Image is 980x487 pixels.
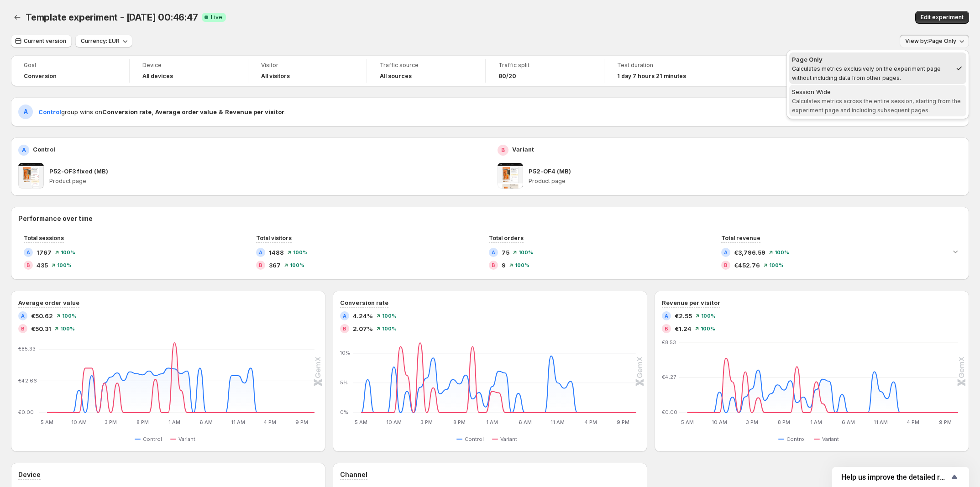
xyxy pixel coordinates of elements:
[939,419,952,425] text: 9 PM
[492,434,521,445] button: Variant
[26,250,30,255] h2: A
[219,108,223,115] strong: &
[340,470,367,479] h3: Channel
[225,108,284,115] strong: Revenue per visitor
[261,62,354,69] span: Visitor
[724,262,728,268] h2: B
[701,313,716,319] span: 100 %
[498,163,523,189] img: P52-OF4 (MB)
[498,73,516,80] span: 80/20
[529,178,962,185] p: Product page
[786,435,806,443] span: Control
[822,435,839,443] span: Variant
[814,434,843,445] button: Variant
[519,250,533,255] span: 100 %
[18,298,79,307] h3: Average order value
[746,419,758,425] text: 3 PM
[200,419,213,425] text: 6 AM
[949,245,962,258] button: Expand chart
[380,61,472,81] a: Traffic sourceAll sources
[105,419,117,425] text: 3 PM
[135,434,166,445] button: Control
[551,419,565,425] text: 11 AM
[18,470,41,479] h3: Device
[502,261,506,270] span: 9
[21,313,25,319] h2: A
[26,262,30,268] h2: B
[380,62,472,69] span: Traffic source
[343,326,346,331] h2: B
[293,250,308,255] span: 100 %
[675,324,692,333] span: €1.24
[24,62,116,69] span: Goal
[24,61,116,81] a: GoalConversion
[60,326,75,331] span: 100 %
[778,419,790,425] text: 8 PM
[261,73,290,80] h4: All visitors
[382,326,397,331] span: 100 %
[18,409,34,415] text: €0.00
[734,261,760,270] span: €452.76
[259,262,262,268] h2: B
[500,435,517,443] span: Variant
[792,55,952,64] div: Page Only
[37,248,52,257] span: 1767
[24,37,66,45] span: Current version
[295,419,308,425] text: 9 PM
[211,14,222,21] span: Live
[21,326,25,331] h2: B
[617,62,710,69] span: Test duration
[724,250,728,255] h2: A
[721,235,760,241] span: Total revenue
[75,35,132,47] button: Currency: EUR
[386,419,402,425] text: 10 AM
[71,419,87,425] text: 10 AM
[256,235,292,241] span: Total visitors
[18,346,36,352] text: €85.33
[492,262,495,268] h2: B
[259,250,262,255] h2: A
[921,14,964,21] span: Edit experiment
[900,35,969,47] button: View by:Page Only
[456,434,487,445] button: Control
[681,419,694,425] text: 5 AM
[486,419,498,425] text: 1 AM
[155,108,217,115] strong: Average order value
[734,248,765,257] span: €3,796.59
[231,419,245,425] text: 11 AM
[340,379,348,386] text: 5%
[26,12,198,23] span: Template experiment - [DATE] 00:46:47
[143,435,162,443] span: Control
[420,419,433,425] text: 3 PM
[37,261,48,270] span: 435
[38,108,286,115] span: group wins on .
[519,419,532,425] text: 6 AM
[775,250,789,255] span: 100 %
[498,61,591,81] a: Traffic split80/20
[810,419,822,425] text: 1 AM
[792,65,941,81] span: Calculates metrics exclusively on the experiment page without including data from other pages.
[290,262,304,268] span: 100 %
[343,313,346,319] h2: A
[261,61,354,81] a: VisitorAll visitors
[915,11,969,24] button: Edit experiment
[62,313,77,319] span: 100 %
[617,419,630,425] text: 9 PM
[515,262,529,268] span: 100 %
[11,35,72,47] button: Current version
[675,311,692,320] span: €2.55
[24,107,28,116] h2: A
[152,108,153,115] strong: ,
[489,235,524,241] span: Total orders
[905,37,956,45] span: View by: Page Only
[701,326,715,331] span: 100 %
[24,235,64,241] span: Total sessions
[18,214,962,223] h2: Performance over time
[778,434,809,445] button: Control
[353,324,373,333] span: 2.07%
[662,298,720,307] h3: Revenue per visitor
[340,350,350,356] text: 10%
[33,145,55,154] p: Control
[61,250,75,255] span: 100 %
[18,163,44,189] img: P52-OF3 fixed (MB)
